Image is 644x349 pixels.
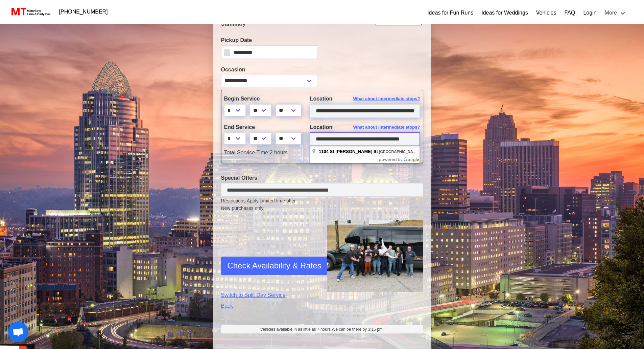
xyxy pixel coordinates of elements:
[353,124,420,131] span: What about intermediate stops?
[536,9,556,17] a: Vehicles
[221,20,423,28] p: Summary
[221,228,324,279] iframe: reCAPTCHA
[221,205,423,212] span: New purchases only.
[55,5,112,19] a: [PHONE_NUMBER]
[260,197,297,204] span: Limited time offer.
[353,95,420,102] span: What about intermediate stops?
[221,174,423,182] label: Special Offers
[427,9,473,17] a: Ideas for Fun Runs
[224,150,270,155] span: Total Service Time:
[221,36,317,44] label: Pickup Date
[221,198,423,212] small: Restrictions Apply.
[481,9,528,17] a: Ideas for Weddings
[219,149,425,157] div: 2 hours
[583,9,596,17] a: Login
[310,96,333,102] span: Location
[221,257,328,275] button: Check Availability & Rates
[221,291,317,299] a: Switch to Split Day Service
[601,6,630,20] a: More
[224,95,300,103] label: Begin Service
[224,123,300,131] label: End Service
[332,327,384,332] span: We can be there by 3:15 pm.
[319,149,329,154] span: 1104
[310,124,333,130] span: Location
[379,150,477,154] span: , , [GEOGRAPHIC_DATA]
[9,7,51,17] img: MotorToys Logo
[330,149,378,154] span: St [PERSON_NAME] St
[228,260,321,272] span: Check Availability & Rates
[8,322,28,342] div: Open chat
[327,220,423,292] img: Driver-held-by-customers-2.jpg
[260,326,384,332] span: Vehicles available in as little as 7 hours.
[221,66,317,74] label: Occasion
[379,150,419,154] span: [GEOGRAPHIC_DATA]
[564,9,575,17] a: FAQ
[221,302,317,310] a: Back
